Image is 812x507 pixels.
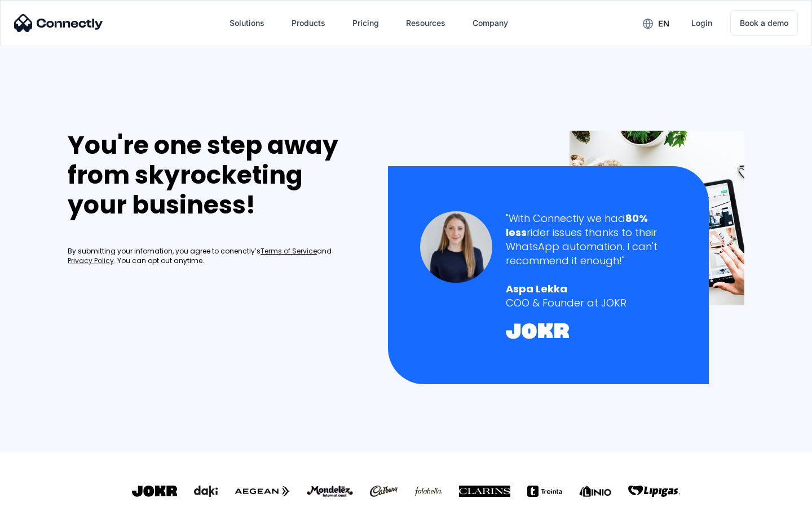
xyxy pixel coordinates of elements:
div: en [658,16,669,32]
strong: Aspa Lekka [506,282,567,296]
div: Login [691,15,712,31]
a: Pricing [343,10,388,37]
div: By submitting your infomation, you agree to conenctly’s and . You can opt out anytime. [68,247,364,266]
ul: Language list [23,487,68,503]
aside: Language selected: English [11,487,68,503]
div: Company [473,15,508,31]
strong: 80% less [506,211,648,239]
a: Login [682,10,721,37]
div: Resources [406,15,445,31]
div: You're one step away from skyrocketing your business! [68,131,364,220]
a: Terms of Service [261,247,317,256]
a: Book a demo [730,10,798,36]
div: Products [292,15,325,31]
div: Pricing [352,15,379,31]
a: Privacy Policy [68,256,114,266]
div: Solutions [230,15,264,31]
img: Connectly Logo [14,14,103,32]
div: "With Connectly we had rider issues thanks to their WhatsApp automation. I can't recommend it eno... [506,211,677,268]
div: COO & Founder at JOKR [506,296,677,310]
